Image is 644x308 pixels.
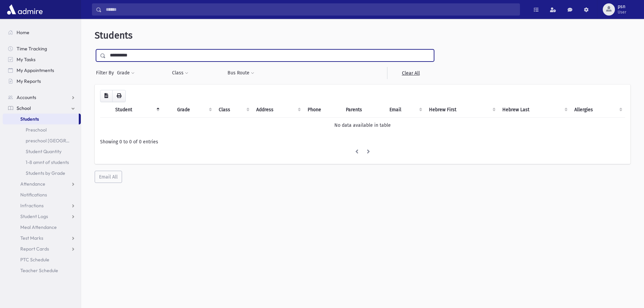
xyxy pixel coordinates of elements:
[20,213,48,219] span: Student Logs
[17,67,54,73] span: My Appointments
[20,257,49,263] span: PTC Schedule
[3,189,81,200] a: Notifications
[3,43,81,54] a: Time Tracking
[20,224,57,230] span: Meal Attendance
[385,102,425,118] th: Email: activate to sort column ascending
[117,67,135,79] button: Grade
[215,102,253,118] th: Class: activate to sort column ascending
[3,114,79,124] a: Students
[100,138,625,145] div: Showing 0 to 0 of 0 entries
[96,69,117,76] span: Filter By
[95,30,133,41] span: Students
[20,116,39,122] span: Students
[3,27,81,38] a: Home
[20,235,43,241] span: Test Marks
[3,146,81,157] a: Student Quantity
[5,3,44,16] img: AdmirePro
[17,56,35,63] span: My Tasks
[425,102,498,118] th: Hebrew First: activate to sort column ascending
[3,222,81,233] a: Meal Attendance
[3,103,81,114] a: School
[20,203,44,209] span: Infractions
[20,192,47,198] span: Notifications
[173,102,214,118] th: Grade: activate to sort column ascending
[112,90,126,102] button: Print
[172,67,189,79] button: Class
[3,243,81,254] a: Report Cards
[304,102,342,118] th: Phone
[3,211,81,222] a: Student Logs
[3,65,81,76] a: My Appointments
[3,157,81,168] a: 1-8 amnt of students
[3,92,81,103] a: Accounts
[20,267,58,274] span: Teacher Schedule
[17,46,47,52] span: Time Tracking
[20,181,45,187] span: Attendance
[618,9,626,15] span: User
[618,4,626,9] span: psn
[3,135,81,146] a: preschool [GEOGRAPHIC_DATA]
[3,179,81,189] a: Attendance
[387,67,434,79] a: Clear All
[3,54,81,65] a: My Tasks
[227,67,255,79] button: Bus Route
[252,102,304,118] th: Address: activate to sort column ascending
[570,102,625,118] th: Allergies: activate to sort column ascending
[3,76,81,87] a: My Reports
[17,78,41,84] span: My Reports
[17,29,29,35] span: Home
[3,265,81,276] a: Teacher Schedule
[3,168,81,179] a: Students by Grade
[3,233,81,243] a: Test Marks
[20,246,49,252] span: Report Cards
[102,3,520,16] input: Search
[498,102,571,118] th: Hebrew Last: activate to sort column ascending
[3,124,81,135] a: Preschool
[342,102,385,118] th: Parents
[111,102,162,118] th: Student: activate to sort column descending
[3,200,81,211] a: Infractions
[3,254,81,265] a: PTC Schedule
[100,117,625,133] td: No data available in table
[17,105,31,111] span: School
[95,171,122,183] button: Email All
[100,90,113,102] button: CSV
[17,94,36,100] span: Accounts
